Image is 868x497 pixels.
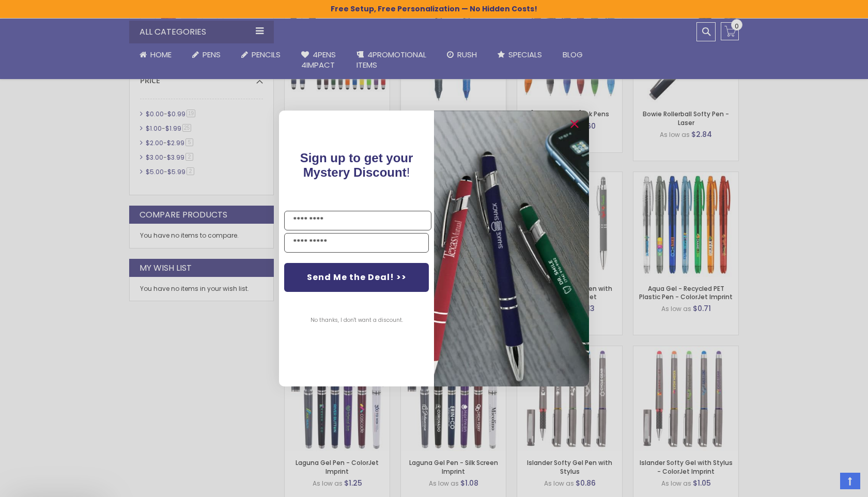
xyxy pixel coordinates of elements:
[284,263,429,292] button: Send Me the Deal! >>
[305,307,408,333] button: No thanks, I don't want a discount.
[566,116,583,132] button: Close dialog
[300,151,413,179] span: Sign up to get your Mystery Discount
[434,111,589,386] img: pop-up-image
[300,151,413,179] span: !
